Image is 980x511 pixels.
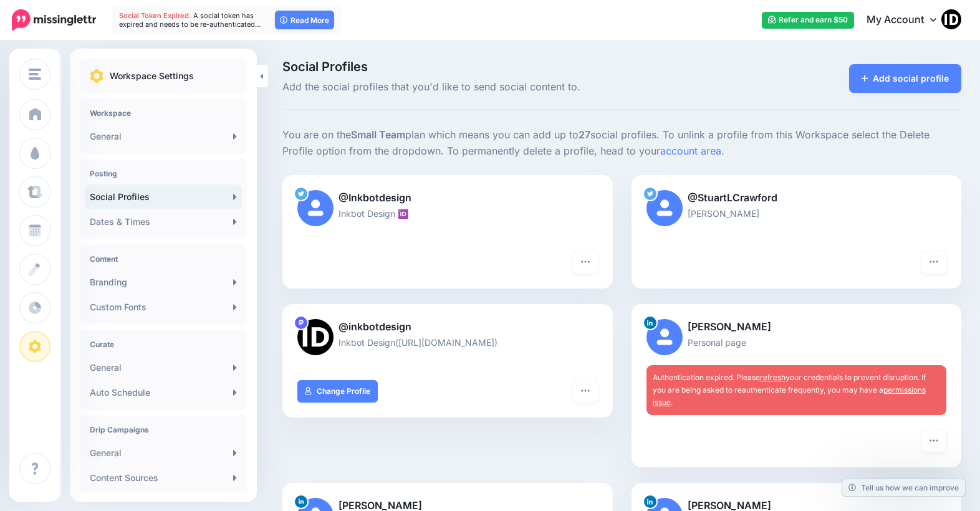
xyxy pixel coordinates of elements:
[297,319,334,355] img: 1e48ff9f2243147a-86290.png
[282,79,729,95] span: Add the social profiles that you'd like to send social content to.
[85,441,242,466] a: General
[282,60,729,73] span: Social Profiles
[90,169,237,178] h4: Posting
[297,190,334,226] img: user_default_image.png
[85,295,242,320] a: Custom Fonts
[85,380,242,405] a: Auto Schedule
[297,190,598,206] p: @Inkbotdesign
[646,335,947,350] p: Personal page
[660,145,721,157] a: account area
[842,479,965,496] a: Tell us how we can improve
[29,69,41,80] img: menu.png
[297,335,598,350] p: Inkbot Design([URL][DOMAIN_NAME])
[90,340,237,349] h4: Curate
[90,254,237,264] h4: Content
[90,425,237,434] h4: Drip Campaigns
[762,12,854,29] a: Refer and earn $50
[854,5,961,36] a: My Account
[646,190,947,206] p: @StuartLCrawford
[85,466,242,490] a: Content Sources
[90,108,237,118] h4: Workspace
[646,206,947,221] p: [PERSON_NAME]
[110,69,194,84] p: Workspace Settings
[646,319,683,355] img: user_default_image.png
[85,270,242,295] a: Branding
[849,64,962,93] a: Add social profile
[119,11,191,20] span: Social Token Expired.
[85,184,242,209] a: Social Profiles
[646,319,947,335] p: [PERSON_NAME]
[653,373,926,407] span: Authentication expired. Please your credentials to prevent disruption. If you are being asked to ...
[275,11,334,29] a: Read More
[85,124,242,149] a: General
[12,9,96,31] img: Missinglettr
[282,127,961,160] p: You are on the plan which means you can add up to social profiles. To unlink a profile from this ...
[297,206,598,221] p: Inkbot Design 🆔
[85,209,242,234] a: Dates & Times
[579,128,590,141] b: 27
[297,319,598,335] p: @inkbotdesign
[653,385,926,407] a: permissions issue
[351,128,405,141] b: Small Team
[85,355,242,380] a: General
[760,373,785,382] a: refresh
[646,190,683,226] img: user_default_image.png
[297,380,378,403] a: Change Profile
[119,11,261,29] span: A social token has expired and needs to be re-authenticated…
[90,69,103,83] img: settings.png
